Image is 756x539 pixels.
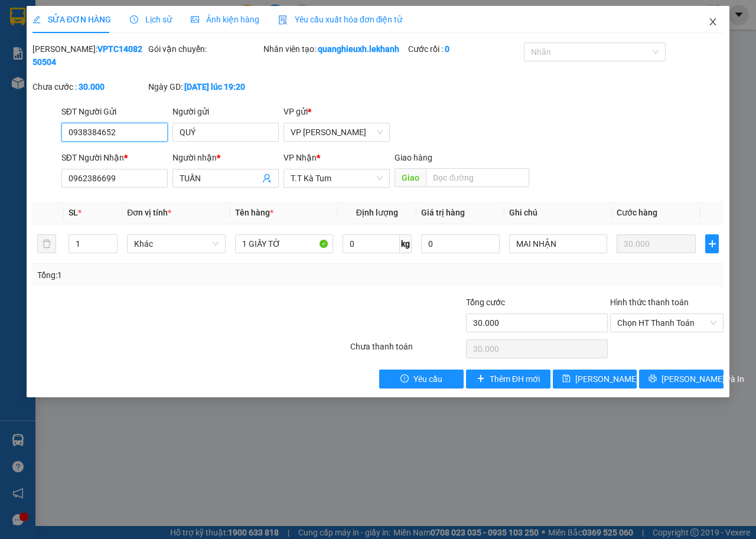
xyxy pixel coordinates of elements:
[61,105,168,118] div: SĐT Người Gửi
[395,168,426,187] span: Giao
[504,201,612,224] th: Ghi chú
[349,340,465,361] div: Chưa thanh toán
[553,370,637,388] button: save[PERSON_NAME] đổi
[138,10,233,38] div: VP [PERSON_NAME]
[130,15,172,24] span: Lịch sử
[477,374,485,384] span: plus
[235,234,333,253] input: VD: Bàn, Ghế
[562,374,571,384] span: save
[134,235,218,253] span: Khác
[617,314,716,332] span: Chọn HT Thanh Toán
[138,67,233,83] div: 0984071713
[490,373,540,386] span: Thêm ĐH mới
[61,151,168,164] div: SĐT Người Nhận
[262,174,272,183] span: user-add
[32,15,111,24] span: SỬA ĐƠN HÀNG
[421,208,465,217] span: Giá trị hàng
[706,239,718,249] span: plus
[138,11,167,24] span: Nhận:
[37,234,56,253] button: delete
[278,15,403,24] span: Yêu cầu xuất hóa đơn điện tử
[235,208,273,217] span: Tên hàng
[649,374,657,384] span: printer
[191,15,199,24] span: picture
[356,208,398,217] span: Định lượng
[191,15,259,24] span: Ảnh kiện hàng
[379,370,464,388] button: exclamation-circleYêu cầu
[610,298,689,307] label: Hình thức thanh toán
[10,10,130,53] div: [PERSON_NAME][GEOGRAPHIC_DATA][PERSON_NAME]
[69,208,78,217] span: SL
[263,43,406,55] div: Nhân viên tạo:
[291,169,383,187] span: T.T Kà Tum
[10,67,130,83] div: 0914528097
[426,168,529,187] input: Dọc đường
[617,208,657,217] span: Cước hàng
[413,373,442,386] span: Yêu cầu
[32,80,146,93] div: Chưa cước :
[466,370,550,388] button: plusThêm ĐH mới
[32,43,146,68] div: [PERSON_NAME]:
[148,43,262,55] div: Gói vận chuyển:
[148,80,262,93] div: Ngày GD:
[291,123,383,141] span: VP Tân Bình
[708,17,718,27] span: close
[283,105,390,118] div: VP gửi
[400,374,409,384] span: exclamation-circle
[37,269,293,282] div: Tổng: 1
[509,234,607,253] input: Ghi Chú
[466,298,505,307] span: Tổng cước
[639,370,724,388] button: printer[PERSON_NAME] và In
[445,44,449,54] b: 0
[10,11,28,24] span: Gửi:
[696,6,729,39] button: Close
[278,15,288,25] img: icon
[617,234,696,253] input: 0
[127,208,171,217] span: Đơn vị tính
[408,43,522,55] div: Cước rồi :
[138,38,233,67] div: CHỊ [PERSON_NAME]
[661,373,744,386] span: [PERSON_NAME] và In
[705,234,719,253] button: plus
[79,82,105,92] b: 30.000
[395,153,432,162] span: Giao hàng
[184,82,245,92] b: [DATE] lúc 19:20
[130,15,138,24] span: clock-circle
[10,53,130,67] div: THÚY
[400,234,412,253] span: kg
[318,44,399,54] b: quanghieuxh.lekhanh
[283,153,317,162] span: VP Nhận
[172,105,279,118] div: Người gửi
[575,373,651,386] span: [PERSON_NAME] đổi
[172,151,279,164] div: Người nhận
[32,15,41,24] span: edit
